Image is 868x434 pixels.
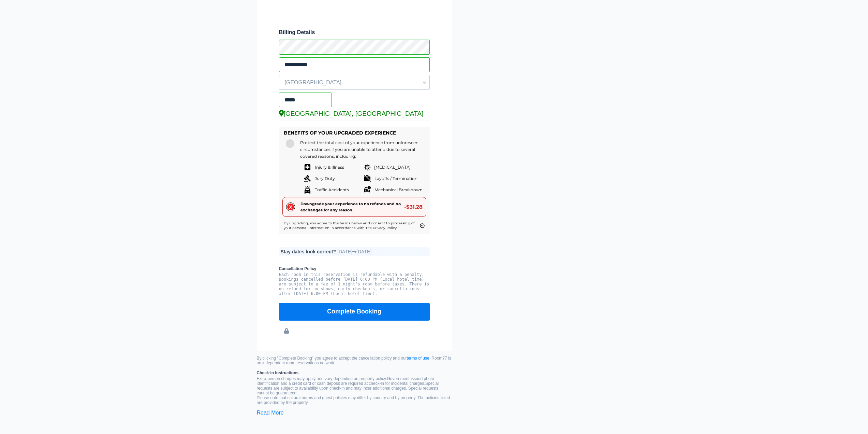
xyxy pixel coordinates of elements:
[407,356,429,361] a: terms of use
[281,249,336,254] b: Stay dates look correct?
[279,303,430,321] button: Complete Booking
[279,272,430,296] pre: Each room in this reservation is refundable with a penalty: Bookings cancelled before [DATE] 6:00...
[337,249,371,254] span: [DATE] [DATE]
[257,395,452,405] ul: Please note that cultural norms and guest policies may differ by country and by property. The pol...
[279,29,430,36] span: Billing Details
[279,110,430,117] div: [GEOGRAPHIC_DATA], [GEOGRAPHIC_DATA]
[279,77,429,88] span: [GEOGRAPHIC_DATA]
[257,410,284,416] a: Read More
[257,376,452,395] p: Extra-person charges may apply and vary depending on property policy. Government-issued photo ide...
[279,266,430,271] b: Cancellation Policy
[257,356,452,365] small: By clicking "Complete Booking" you agree to accept the cancellation policy and our . Room77 is an...
[257,370,452,375] b: Check-in Instructions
